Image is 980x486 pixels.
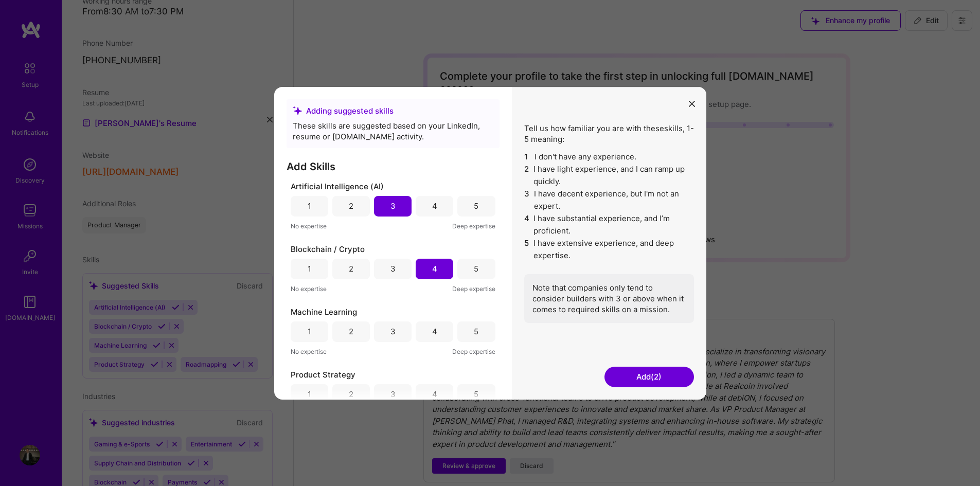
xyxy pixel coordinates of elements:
[349,201,353,211] div: 2
[293,120,493,141] div: These skills are suggested based on your LinkedIn, resume or [DOMAIN_NAME] activity.
[474,201,478,211] div: 5
[293,106,302,115] i: icon SuggestedTeams
[308,389,311,400] div: 1
[291,243,365,254] span: Blockchain / Crypto
[287,160,500,172] h3: Add Skills
[604,367,694,387] button: Add(2)
[524,237,530,261] span: 5
[390,389,396,400] div: 3
[432,201,437,211] div: 4
[349,326,353,337] div: 2
[291,306,357,317] span: Machine Learning
[452,283,495,294] span: Deep expertise
[390,201,396,211] div: 3
[524,237,694,261] li: I have extensive experience, and deep expertise.
[432,263,437,274] div: 4
[524,150,694,163] li: I don't have any experience.
[474,389,478,400] div: 5
[308,263,311,274] div: 1
[308,326,311,337] div: 1
[349,389,353,400] div: 2
[524,274,694,322] div: Note that companies only tend to consider builders with 3 or above when it comes to required skil...
[524,212,694,237] li: I have substantial experience, and I’m proficient.
[689,101,695,107] i: icon Close
[308,201,311,211] div: 1
[274,86,706,399] div: modal
[291,283,327,294] span: No expertise
[524,212,530,237] span: 4
[291,369,355,380] span: Product Strategy
[524,163,694,187] li: I have light experience, and I can ramp up quickly.
[474,263,478,274] div: 5
[452,220,495,231] span: Deep expertise
[524,187,530,212] span: 3
[452,346,495,356] span: Deep expertise
[524,163,530,187] span: 2
[524,122,694,322] div: Tell us how familiar you are with these skills , 1-5 meaning:
[291,346,327,356] span: No expertise
[390,326,396,337] div: 3
[349,263,353,274] div: 2
[291,181,384,191] span: Artificial Intelligence (AI)
[432,389,437,400] div: 4
[390,263,396,274] div: 3
[432,326,437,337] div: 4
[524,150,530,163] span: 1
[524,187,694,212] li: I have decent experience, but I'm not an expert.
[293,105,493,116] div: Adding suggested skills
[474,326,478,337] div: 5
[291,220,327,231] span: No expertise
